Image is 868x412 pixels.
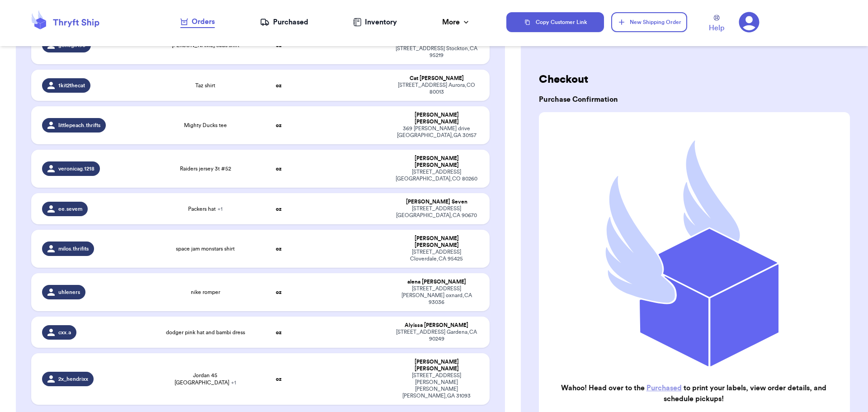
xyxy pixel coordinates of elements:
[166,329,245,336] span: dodger pink hat and bambi dress
[709,15,724,33] a: Help
[58,289,80,296] span: uhleners
[394,169,479,182] div: [STREET_ADDRESS] [GEOGRAPHIC_DATA] , CO 80260
[394,125,479,139] div: 369 [PERSON_NAME] drive [GEOGRAPHIC_DATA] , GA 30157
[188,205,222,213] span: Packers hat
[195,82,215,89] span: Taz shirt
[611,12,687,32] button: New Shipping Order
[394,322,479,329] div: Alyissa [PERSON_NAME]
[709,23,724,33] span: Help
[58,205,82,213] span: ee.sevem
[276,246,282,251] strong: oz
[217,206,222,212] span: + 1
[539,72,850,87] h2: Checkout
[58,375,88,383] span: 2x_hendrixx
[58,122,100,129] span: littlepeach.thrifts
[546,383,841,404] h2: Wahoo! Head over to the to print your labels, view order details, and schedule pickups!
[176,245,235,252] span: space jam monstars shirt
[394,372,479,399] div: [STREET_ADDRESS][PERSON_NAME] [PERSON_NAME] [PERSON_NAME] , GA 31093
[506,12,604,32] button: Copy Customer Link
[394,279,479,285] div: alena [PERSON_NAME]
[191,289,220,296] span: nike romper
[260,17,308,28] a: Purchased
[394,75,479,82] div: Cat [PERSON_NAME]
[394,155,479,169] div: [PERSON_NAME] [PERSON_NAME]
[442,17,471,28] div: More
[276,206,282,212] strong: oz
[276,330,282,335] strong: oz
[394,199,479,205] div: [PERSON_NAME] Seven
[180,165,231,172] span: Raiders jersey 3t #52
[394,249,479,262] div: [STREET_ADDRESS] Cloverdale , CA 95425
[276,376,282,382] strong: oz
[394,285,479,306] div: [STREET_ADDRESS][PERSON_NAME] oxnard , CA 93036
[394,235,479,249] div: [PERSON_NAME] [PERSON_NAME]
[58,245,89,252] span: milos.thrifits
[276,83,282,88] strong: oz
[180,16,215,27] div: Orders
[58,165,94,172] span: veronicag.1218
[394,329,479,342] div: [STREET_ADDRESS] Gardena , CA 90249
[276,123,282,128] strong: oz
[184,122,227,129] span: Mighty Ducks tee
[394,205,479,219] div: [STREET_ADDRESS] [GEOGRAPHIC_DATA] , CA 90670
[276,166,282,171] strong: oz
[58,82,85,89] span: 1kit2thecat
[394,45,479,59] div: [STREET_ADDRESS] Stockton , CA 95219
[539,94,850,105] h3: Purchase Confirmation
[58,329,71,336] span: cxx.a
[180,16,215,28] a: Orders
[394,82,479,95] div: [STREET_ADDRESS] Aurora , CO 80013
[646,384,682,392] a: Purchased
[353,17,397,28] a: Inventory
[165,372,246,386] span: Jordan 45 [GEOGRAPHIC_DATA]
[231,380,236,385] span: + 1
[276,289,282,295] strong: oz
[394,359,479,372] div: [PERSON_NAME] [PERSON_NAME]
[394,112,479,125] div: [PERSON_NAME] [PERSON_NAME]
